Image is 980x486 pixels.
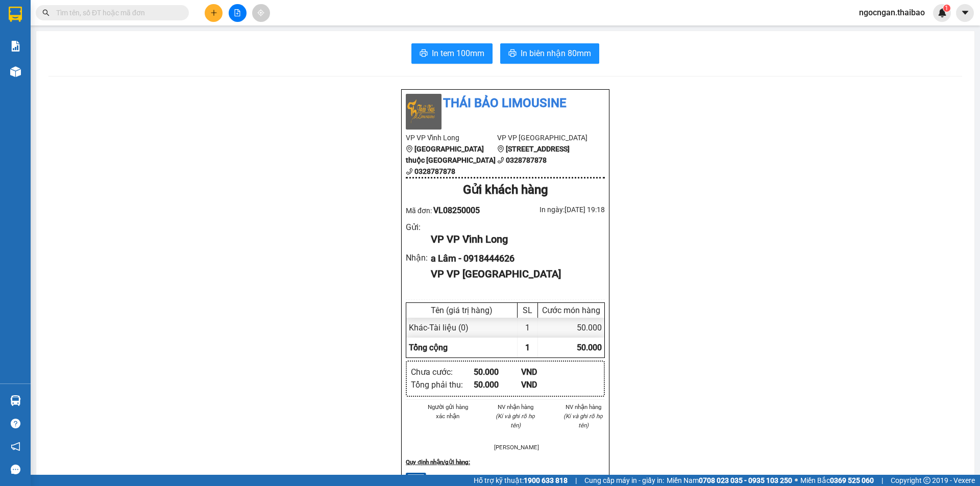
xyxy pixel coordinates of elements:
div: 1 [518,318,538,338]
div: In ngày: [DATE] 19:18 [505,204,605,215]
div: Quy định nhận/gửi hàng : [406,457,605,467]
div: Gửi : [406,221,431,234]
div: 50.000 [65,66,171,80]
div: 50.000 [474,378,521,391]
span: CC : [65,68,79,79]
button: printerIn tem 100mm [411,43,493,64]
div: 50.000 [474,366,521,378]
span: Cung cấp máy in - giấy in: [584,475,664,486]
span: question-circle [11,419,20,428]
span: In biên nhận 80mm [521,47,591,60]
img: solution-icon [10,41,21,52]
span: 1 [945,5,948,12]
span: environment [497,145,504,152]
button: plus [205,4,223,22]
div: VND [521,378,569,391]
li: VP VP [GEOGRAPHIC_DATA] [497,132,589,143]
div: 0918444626 [66,45,170,60]
li: NV nhận hàng [561,402,605,412]
span: Tổng cộng [409,343,448,352]
span: phone [406,168,413,175]
span: caret-down [961,8,970,17]
span: printer [508,49,517,59]
i: (Kí và ghi rõ họ tên) [563,413,603,429]
span: Gửi: [9,10,24,20]
div: VND [521,366,569,378]
li: Người gửi hàng xác nhận [426,402,470,421]
div: VP VP [GEOGRAPHIC_DATA] [431,266,597,282]
div: Chưa cước : [411,366,474,378]
button: file-add [229,4,247,22]
span: Hỗ trợ kỹ thuật: [474,475,568,486]
li: [PERSON_NAME] [494,443,537,452]
span: Khác - Tài liệu (0) [409,323,469,332]
span: 50.000 [577,343,602,352]
div: Tổng phải thu : [411,378,474,391]
div: Tên (giá trị hàng) [409,305,514,315]
span: message [11,465,20,474]
b: 0328787878 [414,167,455,175]
span: Nhận: [66,10,91,20]
div: Mã đơn: [406,204,505,217]
img: logo.jpg [406,94,442,130]
div: VP [GEOGRAPHIC_DATA] [66,9,170,33]
span: In tem 100mm [432,47,484,60]
strong: 0708 023 035 - 0935 103 250 [699,476,792,484]
span: VL08250005 [433,206,480,215]
button: printerIn biên nhận 80mm [500,43,599,64]
span: Miền Nam [667,475,792,486]
strong: 1900 633 818 [524,476,568,484]
span: | [881,475,883,486]
b: [STREET_ADDRESS] [506,145,570,153]
div: Gửi khách hàng [406,181,605,200]
img: icon-new-feature [938,8,947,17]
span: notification [11,442,20,451]
span: aim [257,9,264,16]
span: plus [210,9,217,16]
div: 50.000 [538,318,604,338]
span: Miền Bắc [800,475,874,486]
img: logo-vxr [9,7,22,22]
span: copyright [923,477,930,484]
b: [GEOGRAPHIC_DATA] thuộc [GEOGRAPHIC_DATA] [406,145,496,164]
li: NV nhận hàng [494,402,537,412]
i: (Kí và ghi rõ họ tên) [496,413,535,429]
strong: 0369 525 060 [830,476,874,484]
div: VP Vĩnh Long [9,9,59,33]
img: warehouse-icon [10,66,21,77]
div: Cước món hàng [541,305,602,315]
span: ⚪️ [795,478,798,482]
img: warehouse-icon [10,395,21,406]
div: SL [520,305,535,315]
div: a Lâm [66,33,170,45]
span: search [42,9,50,16]
span: 1 [525,343,530,352]
span: ngocngan.thaibao [851,6,933,19]
button: aim [252,4,270,22]
input: Tìm tên, số ĐT hoặc mã đơn [56,7,177,18]
div: Nhận : [406,251,431,264]
span: environment [406,145,413,152]
sup: 1 [943,5,950,12]
b: 0328787878 [506,156,547,164]
button: caret-down [956,4,974,22]
span: file-add [234,9,241,16]
li: Thái Bảo Limousine [406,94,605,113]
li: VP VP Vĩnh Long [406,132,497,143]
span: printer [420,49,428,59]
span: phone [497,157,504,164]
div: VP VP Vĩnh Long [431,232,597,247]
div: a Lâm - 0918444626 [431,251,597,266]
span: | [575,475,577,486]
